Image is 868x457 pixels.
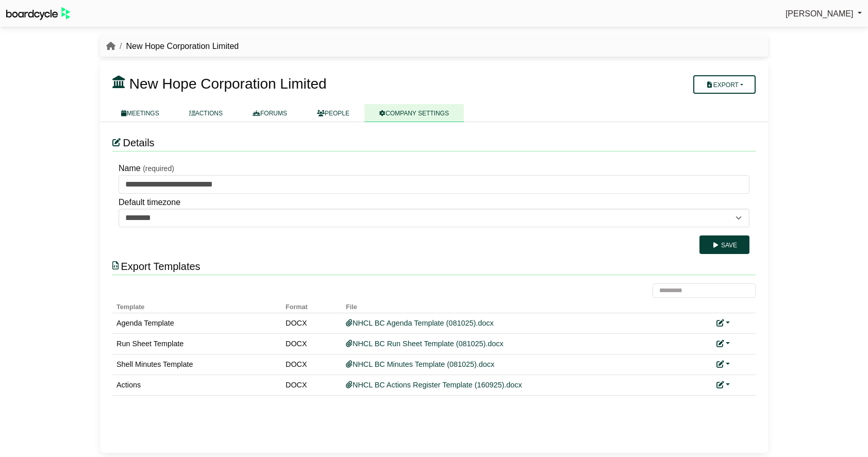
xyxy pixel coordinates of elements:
[786,7,862,21] a: [PERSON_NAME]
[693,75,756,94] button: Export
[119,162,141,175] label: Name
[112,298,281,313] th: Template
[281,375,342,395] td: DOCX
[129,76,327,92] span: New Hope Corporation Limited
[346,340,504,348] a: NHCL BC Run Sheet Template (081025).docx
[143,164,174,173] small: (required)
[121,261,200,272] span: Export Templates
[238,104,302,122] a: FORUMS
[281,354,342,375] td: DOCX
[174,104,238,122] a: ACTIONS
[786,9,854,18] span: [PERSON_NAME]
[119,196,180,209] label: Default timezone
[115,40,239,53] li: New Hope Corporation Limited
[346,319,494,327] a: NHCL BC Agenda Template (081025).docx
[112,354,281,375] td: Shell Minutes Template
[112,375,281,395] td: Actions
[281,298,342,313] th: Format
[699,235,749,254] button: Save
[346,360,494,368] a: NHCL BC Minutes Template (081025).docx
[302,104,364,122] a: PEOPLE
[342,298,712,313] th: File
[6,7,70,20] img: BoardcycleBlackGreen-aaafeed430059cb809a45853b8cf6d952af9d84e6e89e1f1685b34bfd5cb7d64.svg
[123,137,154,148] span: Details
[106,104,174,122] a: MEETINGS
[364,104,464,122] a: COMPANY SETTINGS
[281,313,342,333] td: DOCX
[106,40,239,53] nav: breadcrumb
[112,313,281,333] td: Agenda Template
[281,333,342,354] td: DOCX
[346,381,522,389] a: NHCL BC Actions Register Template (160925).docx
[112,333,281,354] td: Run Sheet Template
